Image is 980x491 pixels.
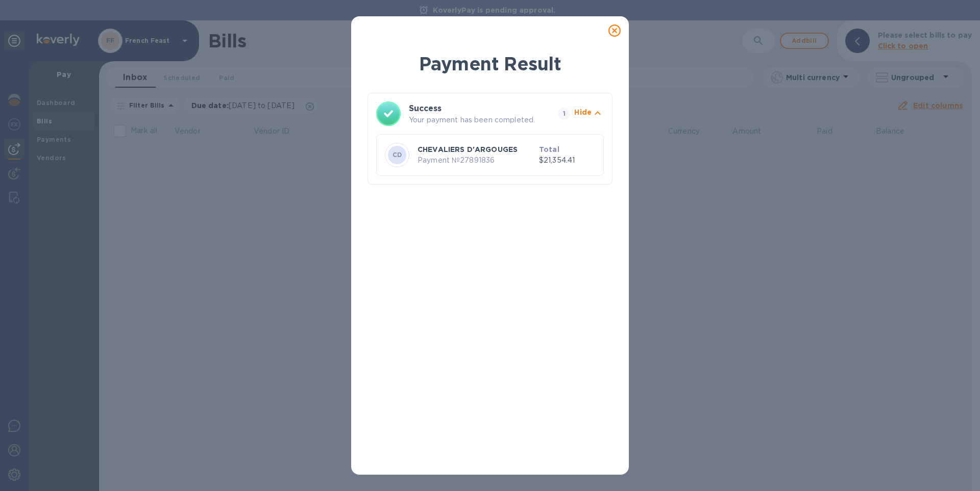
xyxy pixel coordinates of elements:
p: CHEVALIERS D'ARGOUGES [418,144,535,154]
h1: Payment Result [367,51,612,76]
p: Your payment has been completed. [409,115,554,125]
b: CD [393,151,402,159]
p: Payment № 27891836 [418,155,535,166]
span: 1 [558,108,570,120]
button: Hide [574,107,604,121]
b: Total [539,145,559,153]
p: Hide [574,107,592,117]
h3: Success [409,102,540,115]
p: $21,354.41 [539,155,595,166]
